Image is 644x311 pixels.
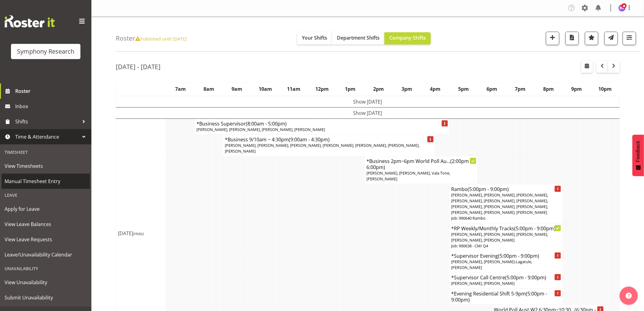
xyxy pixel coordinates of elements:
th: 1pm [336,82,364,96]
span: Inbox [15,102,88,111]
a: View Timesheets [2,158,90,174]
a: Manual Timesheet Entry [2,174,90,189]
th: 10am [251,82,280,96]
span: [PERSON_NAME], [PERSON_NAME] [451,281,515,286]
span: (5:00pm - 9:00pm) [451,290,547,303]
span: Company Shifts [389,34,426,41]
th: 7am [166,82,195,96]
a: Leave/Unavailability Calendar [2,247,90,262]
span: (5:00pm - 9:00pm) [515,225,556,232]
span: Apply for Leave [5,204,87,214]
span: Shifts [15,117,79,126]
span: View Leave Balances [5,220,87,229]
span: (2:00pm - 6:00pm) [366,158,472,171]
th: 6pm [478,82,506,96]
img: bhavik-kanna1260.jpg [618,4,626,12]
h4: *Business 2pm~6pm World Poll Au... [366,158,476,170]
span: [PERSON_NAME], [PERSON_NAME], [PERSON_NAME], [PERSON_NAME], [PERSON_NAME] [451,231,548,243]
span: [PERSON_NAME], [PERSON_NAME], Vala Tone, [PERSON_NAME] [366,170,450,182]
a: View Unavailability [2,275,90,290]
span: [PERSON_NAME], [PERSON_NAME], [PERSON_NAME], [PERSON_NAME], [PERSON_NAME], [PERSON_NAME], [PERSON... [451,192,548,215]
span: View Leave Requests [5,235,87,244]
h4: *Business 9/10am ~ 4:30pm [225,136,433,143]
button: Department Shifts [332,32,384,44]
th: 11am [280,82,308,96]
span: [PERSON_NAME], [PERSON_NAME]-Lagatule, [PERSON_NAME] [451,259,533,270]
td: Show [DATE] [116,96,620,108]
button: Select a specific date within the roster. [581,61,593,73]
h4: *RP Weekly/Monthly Tracks [451,225,561,231]
th: 5pm [449,82,478,96]
span: Your Shifts [302,34,327,41]
th: 8am [195,82,223,96]
a: Apply for Leave [2,201,90,217]
h4: *Supervisor Call Centre [451,274,561,281]
h2: [DATE] - [DATE] [116,63,161,71]
button: Highlight an important date within the roster. [585,32,598,45]
div: Unavailability [2,262,90,275]
span: Published until [DATE] [135,36,187,42]
div: Timesheet [2,146,90,158]
button: Your Shifts [297,32,332,44]
span: (8:00am - 5:00pm) [246,120,287,127]
span: View Timesheets [5,161,87,171]
p: Job: 990640 Rambo [451,215,561,221]
span: (5:00pm - 9:00pm) [498,253,540,259]
a: Submit Unavailability [2,290,90,305]
span: Submit Unavailability [5,293,87,302]
h4: *Evening Residential Shift 5-9pm [451,291,561,303]
span: Department Shifts [337,34,380,41]
h4: *Supervisor Evening [451,253,561,259]
span: Roster [15,87,88,96]
th: 9am [223,82,251,96]
button: Filter Shifts [623,32,636,45]
div: Leave [2,189,90,201]
span: (5:00pm - 9:00pm) [505,274,547,281]
div: Symphony Research [17,47,74,56]
span: (9:00am - 4:30pm) [289,136,330,143]
th: 10pm [591,82,620,96]
span: Feedback [635,141,641,162]
td: Show [DATE] [116,107,620,118]
button: Add a new shift [546,32,559,45]
h4: *Business Supervisor [196,121,447,127]
th: 3pm [393,82,421,96]
button: Feedback - Show survey [632,135,644,176]
th: 2pm [364,82,393,96]
th: 7pm [506,82,534,96]
span: Manual Timesheet Entry [5,177,87,186]
span: Leave/Unavailability Calendar [5,250,87,259]
span: (Hide) [133,231,144,236]
th: 8pm [534,82,563,96]
span: (5:00pm - 9:00pm) [468,186,509,193]
button: Send a list of all shifts for the selected filtered period to all rostered employees. [604,32,618,45]
button: Download a PDF of the roster according to the set date range. [565,32,579,45]
h4: Rambo [451,186,561,192]
th: 12pm [308,82,336,96]
button: Company Shifts [384,32,431,44]
a: View Leave Balances [2,217,90,232]
span: Time & Attendance [15,132,79,141]
h4: Roster [116,35,187,42]
th: 4pm [421,82,449,96]
span: [PERSON_NAME], [PERSON_NAME], [PERSON_NAME], [PERSON_NAME], [PERSON_NAME], [PERSON_NAME], [PERSON... [225,143,419,154]
img: help-xxl-2.png [626,293,632,299]
span: [PERSON_NAME], [PERSON_NAME], [PERSON_NAME], [PERSON_NAME] [196,127,325,132]
th: 9pm [563,82,591,96]
span: View Unavailability [5,278,87,287]
img: Rosterit website logo [5,15,55,27]
a: View Leave Requests [2,232,90,247]
p: Job: 990638 - CMI Q4 [451,243,561,249]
